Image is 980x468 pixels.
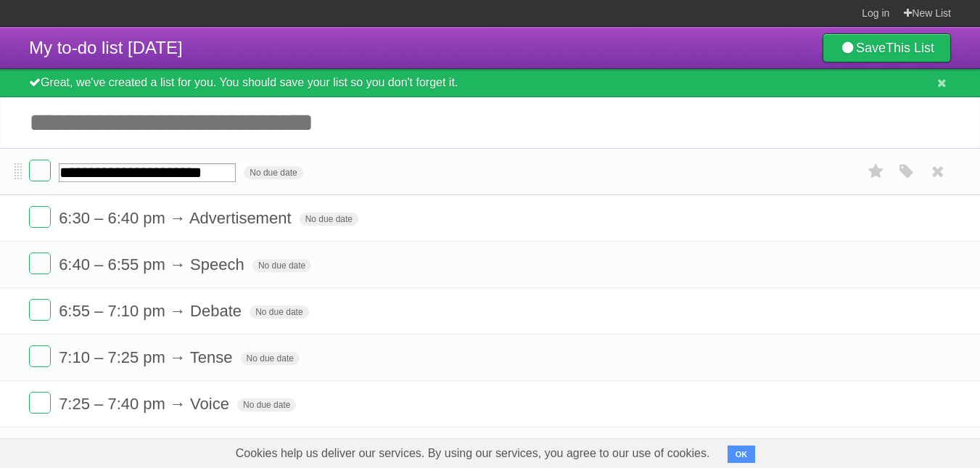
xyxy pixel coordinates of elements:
[862,160,890,184] label: Star task
[59,348,236,366] span: 7:10 – 7:25 pm → Tense
[29,299,51,321] label: Done
[59,395,233,413] span: 7:25 – 7:40 pm → Voice
[241,352,300,365] span: No due date
[29,38,183,57] span: My to-do list [DATE]
[237,398,296,411] span: No due date
[29,206,51,228] label: Done
[59,255,248,274] span: 6:40 – 6:55 pm → Speech
[29,253,51,274] label: Done
[250,305,308,319] span: No due date
[886,41,934,55] b: This List
[728,446,756,463] button: OK
[29,160,51,181] label: Done
[244,166,302,179] span: No due date
[59,302,245,320] span: 6:55 – 7:10 pm → Debate
[823,33,951,62] a: SaveThis List
[29,392,51,414] label: Done
[252,259,311,272] span: No due date
[59,209,295,227] span: 6:30 – 6:40 pm → Advertisement
[221,439,725,468] span: Cookies help us deliver our services. By using our services, you agree to our use of cookies.
[29,345,51,367] label: Done
[300,213,358,226] span: No due date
